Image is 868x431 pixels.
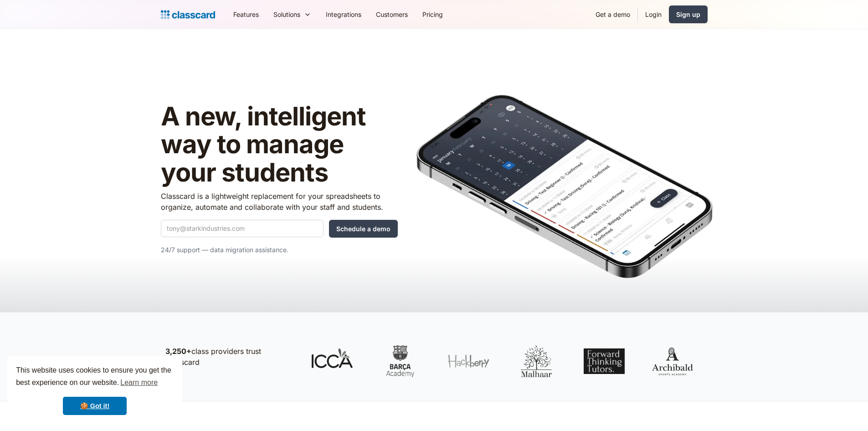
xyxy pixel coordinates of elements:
[165,347,191,356] strong: 3,250+
[161,244,398,255] p: 24/7 support — data migration assistance.
[669,5,708,23] a: Sign up
[161,191,398,213] p: Classcard is a lightweight replacement for your spreadsheets to organize, automate and collaborat...
[165,346,293,368] p: class providers trust Classcard
[119,376,159,389] a: learn more about cookies
[369,4,415,25] a: Customers
[676,10,700,19] div: Sign up
[16,365,174,389] span: This website uses cookies to ensure you get the best experience on our website.
[63,397,127,415] a: dismiss cookie message
[7,356,182,424] div: cookieconsent
[318,4,369,25] a: Integrations
[226,4,266,25] a: Features
[161,8,215,21] a: Logo
[588,4,637,25] a: Get a demo
[161,220,324,237] input: tony@starkindustries.com
[638,4,669,25] a: Login
[415,4,450,25] a: Pricing
[329,220,398,238] input: Schedule a demo
[273,10,300,19] div: Solutions
[266,4,318,25] div: Solutions
[161,103,398,187] h1: A new, intelligent way to manage your students
[161,220,398,238] form: Quick Demo Form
